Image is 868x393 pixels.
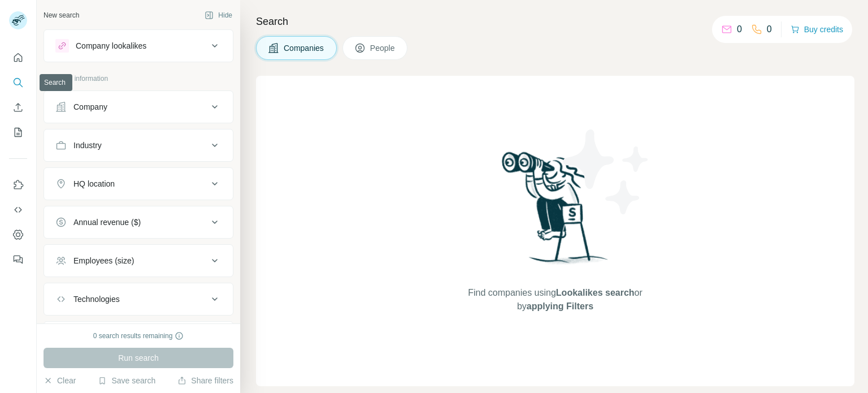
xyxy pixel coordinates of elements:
[44,74,233,84] p: Company information
[9,224,27,245] button: Dashboard
[73,255,134,266] div: Employees (size)
[73,293,120,305] div: Technologies
[9,175,27,195] button: Use Surfe on LinkedIn
[44,375,76,386] button: Clear
[527,301,593,311] span: applying Filters
[555,121,657,223] img: Surfe Illustration - Stars
[9,47,27,68] button: Quick start
[44,286,233,313] button: Technologies
[177,375,233,386] button: Share filters
[73,101,107,113] div: Company
[9,122,27,142] button: My lists
[44,247,233,274] button: Employees (size)
[9,97,27,118] button: Enrich CSV
[497,149,614,275] img: Surfe Illustration - Woman searching with binoculars
[73,140,102,151] div: Industry
[284,42,325,54] span: Companies
[44,10,79,20] div: New search
[44,132,233,159] button: Industry
[9,249,27,270] button: Feedback
[73,178,115,189] div: HQ location
[556,288,635,297] span: Lookalikes search
[791,21,843,37] button: Buy credits
[370,42,396,54] span: People
[9,72,27,93] button: Search
[98,375,155,386] button: Save search
[737,23,742,36] p: 0
[256,14,854,29] h4: Search
[767,23,772,36] p: 0
[197,7,240,24] button: Hide
[93,331,184,341] div: 0 search results remaining
[76,40,146,51] div: Company lookalikes
[73,217,141,228] div: Annual revenue ($)
[465,286,645,313] span: Find companies using or by
[9,200,27,220] button: Use Surfe API
[44,170,233,197] button: HQ location
[44,32,233,59] button: Company lookalikes
[44,209,233,236] button: Annual revenue ($)
[44,93,233,120] button: Company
